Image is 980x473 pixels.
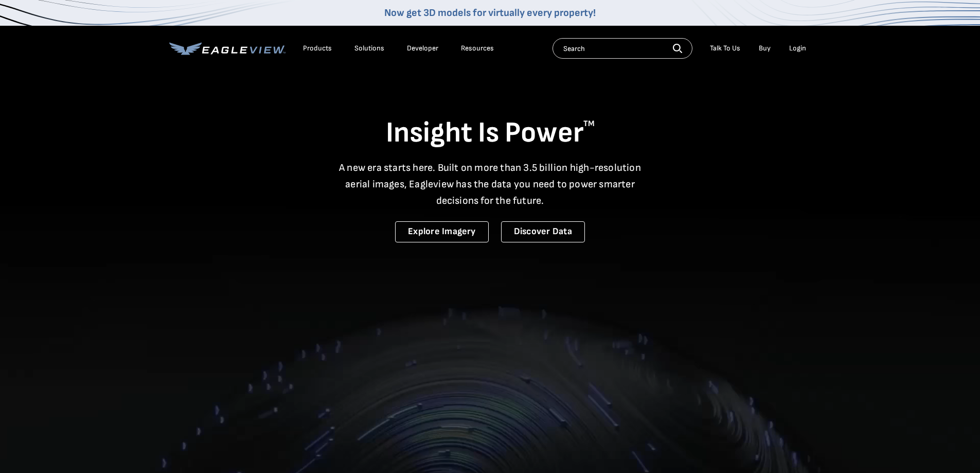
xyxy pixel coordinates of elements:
div: Resources [461,44,494,53]
div: Solutions [354,44,384,53]
p: A new era starts here. Built on more than 3.5 billion high-resolution aerial images, Eagleview ha... [333,160,648,209]
input: Search [553,38,692,59]
a: Buy [759,44,771,53]
a: Explore Imagery [395,221,489,242]
h1: Insight Is Power [169,115,811,151]
div: Products [303,44,332,53]
div: Login [789,44,806,53]
sup: TM [583,119,595,129]
a: Developer [407,44,438,53]
div: Talk To Us [710,44,740,53]
a: Now get 3D models for virtually every property! [384,7,596,19]
a: Discover Data [501,221,585,242]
